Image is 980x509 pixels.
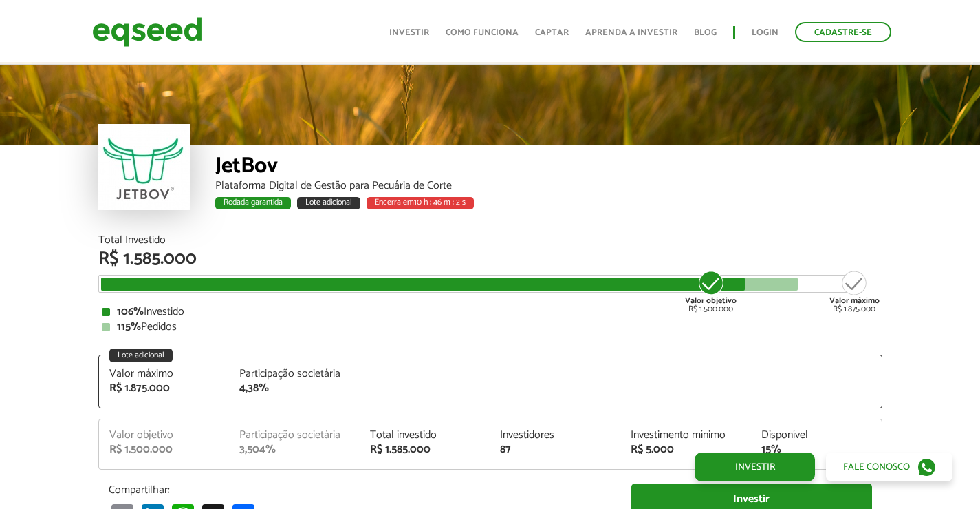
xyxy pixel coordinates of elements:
img: EqSeed [92,14,202,50]
div: R$ 1.585.000 [98,250,882,268]
div: Plataforma Digital de Gestão para Pecuária de Corte [215,180,882,191]
a: Investir [695,453,815,481]
a: Blog [694,28,717,37]
a: Captar [535,28,569,37]
a: Login [752,28,778,37]
div: Disponível [761,430,871,441]
div: Investidores [500,430,610,441]
div: Total Investido [98,235,882,246]
strong: Valor objetivo [685,294,737,307]
div: Valor máximo [109,368,219,380]
a: Cadastre-se [795,22,891,42]
div: 4,38% [239,383,349,394]
strong: 115% [117,318,141,336]
div: Investido [102,307,879,318]
div: Encerra em [367,197,474,209]
div: R$ 1.585.000 [370,444,480,455]
div: Valor objetivo [109,430,219,441]
span: 10 h : 46 m : 2 s [414,196,466,209]
a: Aprenda a investir [585,28,677,37]
div: 15% [761,444,871,455]
div: Pedidos [102,322,879,333]
a: Fale conosco [826,453,952,481]
div: JetBov [215,155,882,180]
div: Rodada garantida [215,197,291,209]
div: Investimento mínimo [631,430,741,441]
div: Participação societária [239,430,349,441]
strong: Valor máximo [829,294,880,307]
div: Participação societária [239,368,349,380]
a: Investir [389,28,429,37]
div: Lote adicional [297,197,360,209]
div: Lote adicional [109,349,173,362]
p: Compartilhar: [109,484,611,497]
a: Como funciona [446,28,519,37]
div: R$ 1.875.000 [109,383,219,394]
div: 3,504% [239,444,349,455]
div: R$ 1.500.000 [685,269,737,313]
div: R$ 5.000 [631,444,741,455]
div: 87 [500,444,610,455]
div: Total investido [370,430,480,441]
div: R$ 1.500.000 [109,444,219,455]
strong: 106% [117,302,144,321]
div: R$ 1.875.000 [829,269,880,313]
